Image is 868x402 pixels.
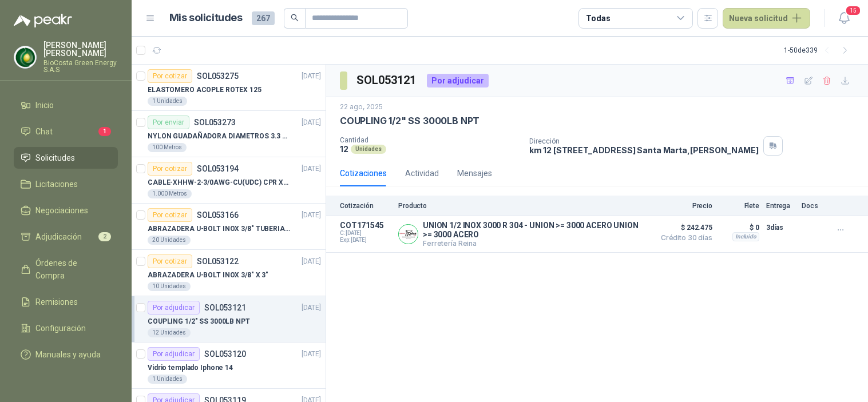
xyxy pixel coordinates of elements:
[427,74,489,87] div: Por adjudicar
[148,328,191,337] div: 12 Unidades
[35,348,101,361] span: Manuales y ayuda
[43,41,118,57] p: [PERSON_NAME] [PERSON_NAME]
[655,202,712,210] p: Precio
[529,145,759,155] p: km 12 [STREET_ADDRESS] Santa Marta , [PERSON_NAME]
[766,202,795,210] p: Entrega
[148,208,192,222] div: Por cotizar
[169,10,243,26] h1: Mis solicitudes
[719,202,759,210] p: Flete
[148,316,250,327] p: COUPLING 1/2" SS 3000LB NPT
[302,71,321,82] p: [DATE]
[204,350,246,358] p: SOL053120
[14,252,118,286] a: Órdenes de Compra
[423,221,648,239] p: UNION 1/2 INOX 3000 R 304 - UNION >= 3000 ACERO UNION >= 3000 ACERO
[586,12,610,25] div: Todas
[302,349,321,360] p: [DATE]
[148,363,233,373] p: Vidrio templado Iphone 14
[35,125,53,138] span: Chat
[132,343,326,389] a: Por adjudicarSOL053120[DATE] Vidrio templado Iphone 141 Unidades
[719,221,759,234] p: $ 0
[132,111,326,157] a: Por enviarSOL053273[DATE] NYLON GUADAÑADORA DIAMETROS 3.3 mm100 Metros
[148,116,189,129] div: Por enviar
[197,257,239,265] p: SOL053122
[98,127,111,136] span: 1
[197,72,239,80] p: SOL053275
[14,46,36,68] img: Company Logo
[723,8,810,29] button: Nueva solicitud
[14,226,118,248] a: Adjudicación2
[148,177,290,188] p: CABLE-XHHW-2-3/0AWG-CU(UDC) CPR XLPE FR
[351,145,386,154] div: Unidades
[148,282,191,291] div: 10 Unidades
[655,234,712,241] span: Crédito 30 días
[655,221,712,234] span: $ 242.475
[399,225,418,244] img: Company Logo
[35,322,86,335] span: Configuración
[340,115,479,127] p: COUPLING 1/2" SS 3000LB NPT
[132,157,326,204] a: Por cotizarSOL053194[DATE] CABLE-XHHW-2-3/0AWG-CU(UDC) CPR XLPE FR1.000 Metros
[148,131,290,142] p: NYLON GUADAÑADORA DIAMETROS 3.3 mm
[14,14,72,27] img: Logo peakr
[291,14,299,22] span: search
[148,347,200,361] div: Por adjudicar
[35,152,75,164] span: Solicitudes
[14,200,118,221] a: Negociaciones
[423,239,648,248] p: Ferretería Reina
[302,164,321,174] p: [DATE]
[14,147,118,169] a: Solicitudes
[845,5,861,16] span: 15
[148,189,192,198] div: 1.000 Metros
[148,224,290,234] p: ABRAZADERA U-BOLT INOX 3/8" TUBERIA 4"
[14,317,118,339] a: Configuración
[35,296,78,308] span: Remisiones
[148,85,261,95] p: ELASTOMERO ACOPLE ROTEX 125
[148,375,187,384] div: 1 Unidades
[340,136,520,144] p: Cantidad
[356,71,418,89] h3: SOL053121
[194,118,236,126] p: SOL053273
[766,221,795,234] p: 3 días
[197,211,239,219] p: SOL053166
[204,304,246,312] p: SOL053121
[148,97,187,106] div: 1 Unidades
[43,59,118,73] p: BioCosta Green Energy S.A.S
[132,250,326,296] a: Por cotizarSOL053122[DATE] ABRAZADERA U-BOLT INOX 3/8" X 3"10 Unidades
[398,202,648,210] p: Producto
[148,236,191,245] div: 20 Unidades
[834,8,854,29] button: 15
[35,99,54,112] span: Inicio
[14,173,118,195] a: Licitaciones
[340,102,383,113] p: 22 ago, 2025
[35,230,82,243] span: Adjudicación
[14,121,118,142] a: Chat1
[302,256,321,267] p: [DATE]
[35,257,107,282] span: Órdenes de Compra
[340,144,348,154] p: 12
[132,65,326,111] a: Por cotizarSOL053275[DATE] ELASTOMERO ACOPLE ROTEX 1251 Unidades
[340,221,391,230] p: COT171545
[148,69,192,83] div: Por cotizar
[340,202,391,210] p: Cotización
[732,232,759,241] div: Incluido
[802,202,825,210] p: Docs
[340,230,391,237] span: C: [DATE]
[14,291,118,313] a: Remisiones
[148,162,192,176] div: Por cotizar
[148,143,187,152] div: 100 Metros
[784,41,854,59] div: 1 - 50 de 339
[14,344,118,365] a: Manuales y ayuda
[340,237,391,244] span: Exp: [DATE]
[132,204,326,250] a: Por cotizarSOL053166[DATE] ABRAZADERA U-BOLT INOX 3/8" TUBERIA 4"20 Unidades
[148,270,268,281] p: ABRAZADERA U-BOLT INOX 3/8" X 3"
[529,137,759,145] p: Dirección
[35,204,88,217] span: Negociaciones
[98,232,111,241] span: 2
[302,210,321,221] p: [DATE]
[148,301,200,315] div: Por adjudicar
[35,178,78,190] span: Licitaciones
[197,165,239,173] p: SOL053194
[457,167,492,180] div: Mensajes
[14,94,118,116] a: Inicio
[340,167,387,180] div: Cotizaciones
[302,117,321,128] p: [DATE]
